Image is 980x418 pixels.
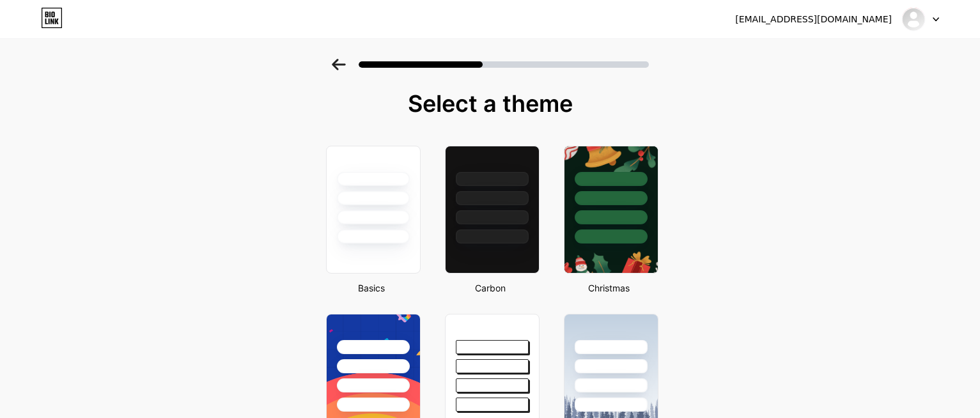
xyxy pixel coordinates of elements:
[322,281,421,295] div: Basics
[560,281,658,295] div: Christmas
[735,13,892,26] div: [EMAIL_ADDRESS][DOMAIN_NAME]
[901,7,926,31] img: accessmailboxcom
[441,281,540,295] div: Carbon
[321,91,660,116] div: Select a theme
